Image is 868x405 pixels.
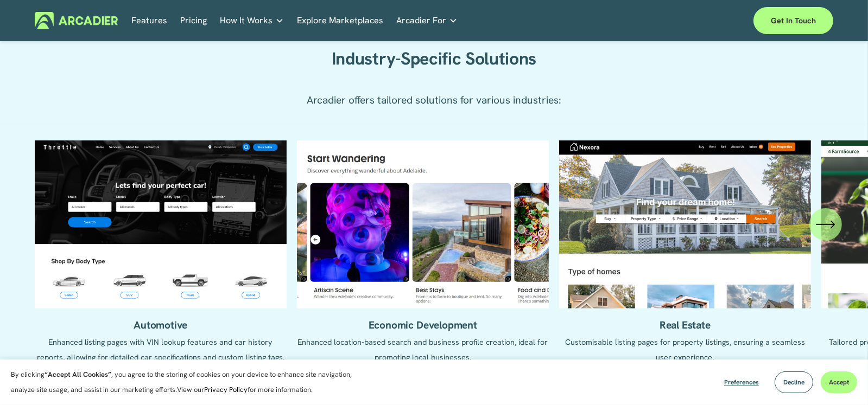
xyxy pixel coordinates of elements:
[220,13,273,28] span: How It Works
[131,12,167,29] a: Features
[204,385,248,394] a: Privacy Policy
[716,371,767,393] button: Preferences
[814,353,868,405] iframe: Chat Widget
[809,208,842,241] button: Next
[753,7,833,34] a: Get in touch
[775,371,813,393] button: Decline
[307,93,561,107] span: Arcadier offers tailored solutions for various industries:
[396,12,458,29] a: folder dropdown
[297,12,383,29] a: Explore Marketplaces
[45,370,111,379] strong: “Accept All Cookies”
[724,378,759,387] span: Preferences
[35,12,118,29] img: Arcadier
[11,367,364,397] p: By clicking , you agree to the storing of cookies on your device to enhance site navigation, anal...
[783,378,804,387] span: Decline
[220,12,284,29] a: folder dropdown
[282,48,586,70] h2: Industry-Specific Solutions
[396,13,446,28] span: Arcadier For
[180,12,207,29] a: Pricing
